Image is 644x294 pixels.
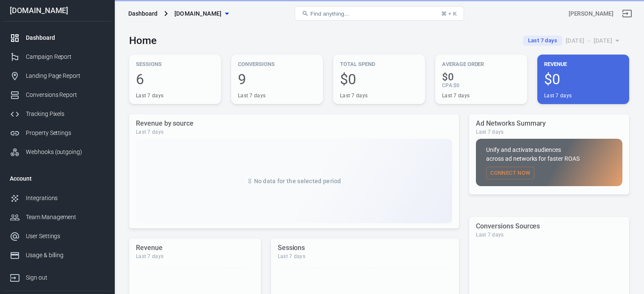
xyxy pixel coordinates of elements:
a: Conversions Report [3,85,111,104]
h3: Home [129,35,157,47]
li: Account [3,168,111,189]
div: [DOMAIN_NAME] [3,7,111,14]
div: Property Settings [26,129,105,137]
div: Webhooks (outgoing) [26,148,105,157]
a: Tracking Pixels [3,104,111,124]
span: Find anything... [310,11,349,17]
a: Webhooks (outgoing) [3,143,111,162]
div: ⌘ + K [441,11,457,17]
div: Landing Page Report [26,71,105,80]
a: User Settings [3,227,111,246]
div: Sign out [26,273,105,282]
a: Integrations [3,189,111,208]
div: Account id: 5nkTNGc8 [569,9,614,18]
a: Sign out [3,265,111,287]
div: Integrations [26,194,105,203]
a: Landing Page Report [3,66,111,85]
a: Campaign Report [3,47,111,66]
a: Usage & billing [3,246,111,265]
div: Tracking Pixels [26,110,105,118]
button: [DOMAIN_NAME] [171,6,232,22]
div: Dashboard [26,33,105,42]
div: Dashboard [128,9,158,18]
a: Property Settings [3,124,111,143]
a: Dashboard [3,28,111,47]
button: Find anything...⌘ + K [295,6,464,21]
div: User Settings [26,232,105,241]
div: Campaign Report [26,52,105,61]
span: williamjbarnes.com [174,8,222,19]
div: Usage & billing [26,251,105,260]
div: Team Management [26,213,105,222]
div: Conversions Report [26,91,105,99]
a: Team Management [3,208,111,227]
a: Sign out [617,3,637,24]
